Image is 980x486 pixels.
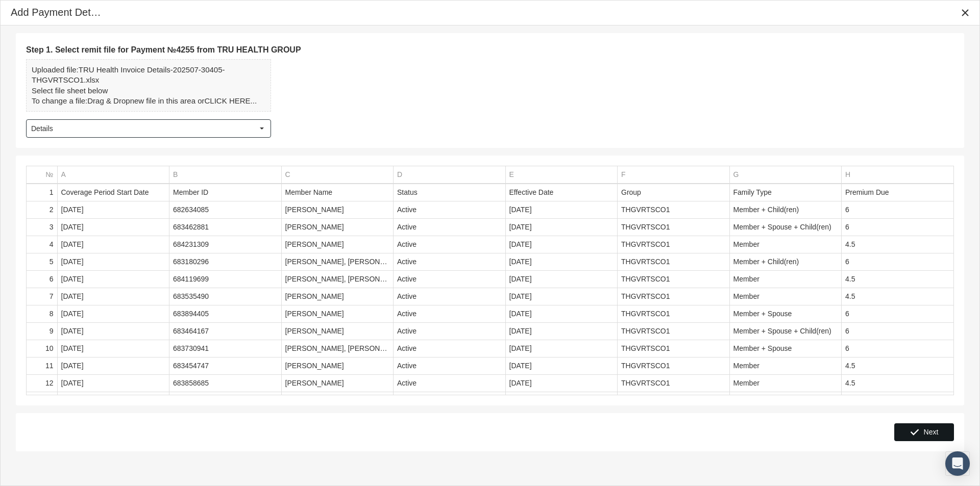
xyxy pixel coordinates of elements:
[618,201,730,219] td: THGVRTSCO1
[394,288,506,305] td: Active
[729,357,842,375] td: Member
[618,305,730,323] td: THGVRTSCO1
[57,340,169,357] td: [DATE]
[57,375,169,392] td: [DATE]
[169,357,282,375] td: 683454747
[842,392,954,410] td: 6
[281,184,394,201] td: Member Name
[842,236,954,253] td: 4.5
[842,219,954,236] td: 6
[842,375,954,392] td: 4.5
[618,323,730,340] td: THGVRTSCO1
[394,357,506,375] td: Active
[27,288,57,305] td: 7
[509,170,514,180] div: E
[87,96,130,105] b: Drag & Drop
[394,375,506,392] td: Active
[842,305,954,323] td: 6
[956,4,974,22] div: Close
[281,219,394,236] td: [PERSON_NAME]
[32,96,265,106] div: To change a file: new file in this area or ...
[27,219,57,236] td: 3
[394,253,506,271] td: Active
[618,219,730,236] td: THGVRTSCO1
[618,392,730,410] td: THGVRTSCO1
[729,271,842,288] td: Member
[842,184,954,201] td: Premium Due
[505,392,618,410] td: [DATE]
[281,236,394,253] td: [PERSON_NAME]
[169,271,282,288] td: 684119699
[281,288,394,305] td: [PERSON_NAME]
[842,340,954,357] td: 6
[11,6,105,19] div: Add Payment Details
[27,184,57,201] td: 1
[394,166,506,184] td: Column D
[842,288,954,305] td: 4.5
[169,340,282,357] td: 683730941
[618,236,730,253] td: THGVRTSCO1
[729,219,842,236] td: Member + Spouse + Child(ren)
[842,271,954,288] td: 4.5
[169,392,282,410] td: 683520777
[505,219,618,236] td: [DATE]
[169,184,282,201] td: Member ID
[57,323,169,340] td: [DATE]
[57,357,169,375] td: [DATE]
[169,253,282,271] td: 683180296
[845,170,850,180] div: H
[27,201,57,219] td: 2
[729,375,842,392] td: Member
[505,340,618,357] td: [DATE]
[729,166,842,184] td: Column G
[394,271,506,288] td: Active
[618,253,730,271] td: THGVRTSCO1
[285,170,290,180] div: C
[169,323,282,340] td: 683464167
[57,288,169,305] td: [DATE]
[394,184,506,201] td: Status
[281,305,394,323] td: [PERSON_NAME]
[505,323,618,340] td: [DATE]
[61,170,66,180] div: A
[394,392,506,410] td: Active
[57,305,169,323] td: [DATE]
[618,184,730,201] td: Group
[733,170,739,180] div: G
[729,288,842,305] td: Member
[842,253,954,271] td: 6
[394,305,506,323] td: Active
[729,305,842,323] td: Member + Spouse
[281,253,394,271] td: [PERSON_NAME], [PERSON_NAME]
[253,120,271,137] div: Select
[173,170,178,180] div: B
[281,357,394,375] td: [PERSON_NAME]
[169,288,282,305] td: 683535490
[281,271,394,288] td: [PERSON_NAME], [PERSON_NAME]
[281,323,394,340] td: [PERSON_NAME]
[281,201,394,219] td: [PERSON_NAME]
[618,166,730,184] td: Column F
[729,201,842,219] td: Member + Child(ren)
[27,357,57,375] td: 11
[394,236,506,253] td: Active
[505,357,618,375] td: [DATE]
[505,271,618,288] td: [DATE]
[505,184,618,201] td: Effective Date
[32,86,108,95] b: Select file sheet below
[169,201,282,219] td: 682634085
[505,253,618,271] td: [DATE]
[505,288,618,305] td: [DATE]
[729,392,842,410] td: Member + Spouse + Child(ren)
[27,166,57,184] td: Column №
[169,219,282,236] td: 683462881
[26,43,301,56] span: Step 1. Select remit file for Payment №4255 from TRU HEALTH GROUP
[169,375,282,392] td: 683858685
[57,271,169,288] td: [DATE]
[27,236,57,253] td: 4
[729,323,842,340] td: Member + Spouse + Child(ren)
[281,375,394,392] td: [PERSON_NAME]
[505,166,618,184] td: Column E
[57,201,169,219] td: [DATE]
[394,219,506,236] td: Active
